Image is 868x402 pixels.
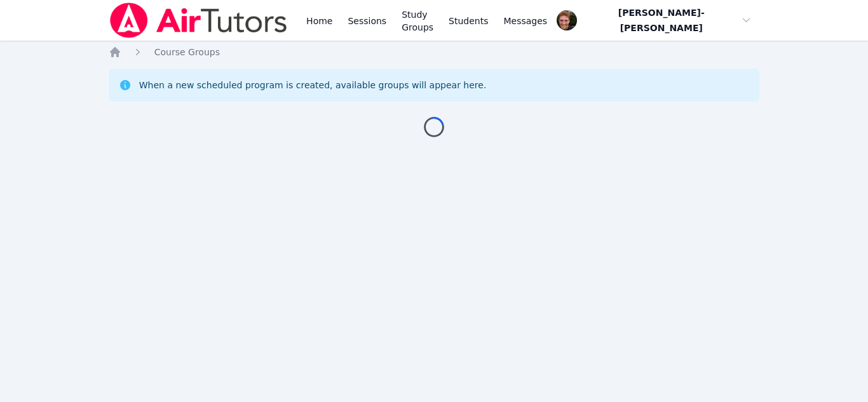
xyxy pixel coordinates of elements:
[154,46,220,58] a: Course Groups
[109,3,288,38] img: Air Tutors
[504,15,548,27] span: Messages
[109,46,760,58] nav: Breadcrumb
[154,47,220,57] span: Course Groups
[139,79,487,91] div: When a new scheduled program is created, available groups will appear here.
